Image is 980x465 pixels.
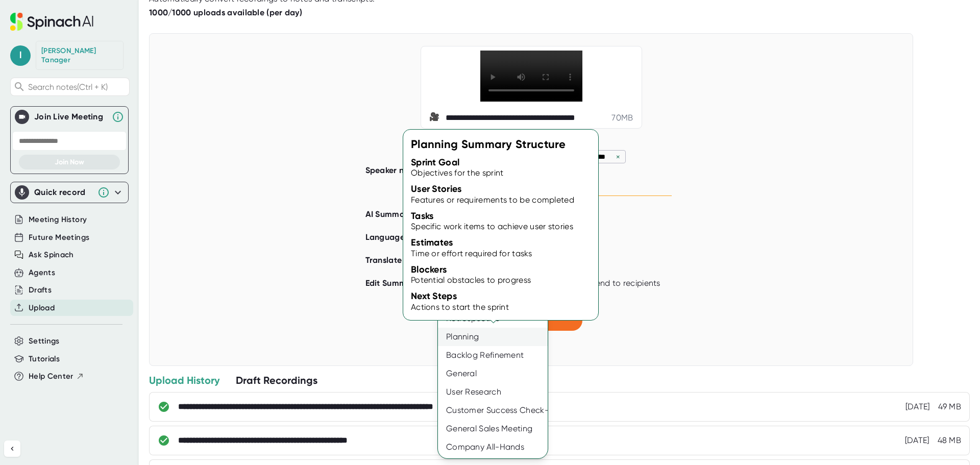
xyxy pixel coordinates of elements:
[438,291,548,309] div: Standup
[438,346,548,364] div: Backlog Refinement
[438,309,548,328] div: Retrospective
[438,364,548,383] div: General
[438,401,548,420] div: Customer Success Check-In
[438,438,548,456] div: Company All-Hands
[438,273,548,291] div: Create custom template
[438,328,548,346] div: Planning
[438,383,548,401] div: User Research
[438,420,548,438] div: General Sales Meeting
